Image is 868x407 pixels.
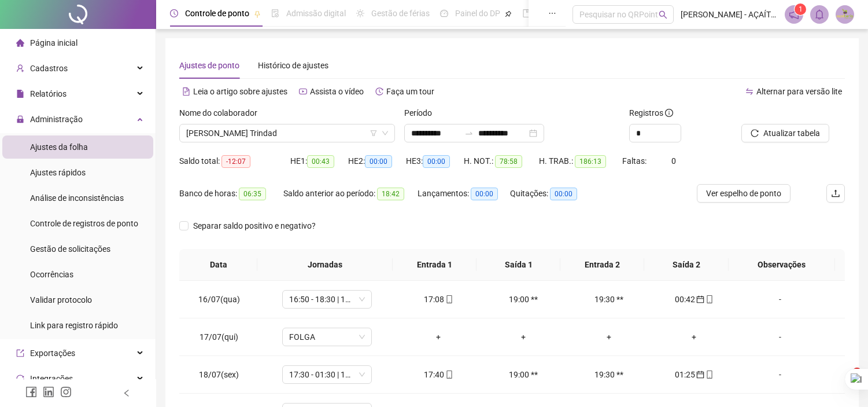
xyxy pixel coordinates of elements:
span: Controle de registros de ponto [30,219,138,228]
span: mobile [704,371,714,379]
span: file-text [182,87,190,96]
div: HE 3: [406,155,464,168]
span: Página inicial [30,38,77,47]
span: Observações [737,258,826,271]
span: calendar [695,295,704,303]
div: - [746,293,814,306]
span: export [16,349,24,357]
span: swap [745,87,754,96]
th: Jornadas [257,249,393,281]
th: Entrada 2 [560,249,644,281]
span: pushpin [254,10,261,17]
span: Gestão de solicitações [30,244,110,254]
span: Relatórios [30,89,67,98]
span: history [375,87,383,96]
span: Ajustes da folha [30,142,88,152]
span: sun [356,9,364,17]
span: swap-right [464,129,474,138]
div: + [660,331,727,343]
div: H. NOT.: [464,155,539,168]
span: 06:35 [239,188,266,200]
span: calendar [695,371,704,379]
span: 18/07(sex) [199,370,239,379]
th: Observações [728,249,835,281]
th: Saída 1 [477,249,560,281]
span: Alternar para versão lite [756,87,842,96]
button: Atualizar tabela [741,124,829,142]
span: to [464,129,474,138]
span: Controle de ponto [185,9,249,18]
span: 3 [852,368,862,377]
span: Ocorrências [30,270,73,279]
span: Painel do DP [455,9,500,18]
span: 16/07(qua) [198,295,240,304]
div: H. TRAB.: [539,155,622,168]
sup: 1 [795,3,806,15]
span: down [382,130,389,137]
span: bell [814,9,825,20]
span: sync [16,375,24,383]
span: Histórico de ajustes [258,61,328,70]
span: Separar saldo positivo e negativo? [189,219,320,232]
span: Integrações [30,374,73,383]
span: Faça um tour [386,87,434,96]
button: Ver espelho de ponto [697,184,791,203]
span: 18:42 [377,188,404,200]
th: Saída 2 [644,249,728,281]
span: Análise de inconsistências [30,193,124,203]
span: youtube [299,87,307,96]
span: file [16,90,24,98]
span: Faltas: [622,156,648,166]
span: 00:00 [365,155,392,168]
span: mobile [704,295,714,303]
div: Quitações: [510,187,593,200]
span: clock-circle [170,9,178,17]
span: book [522,9,530,17]
span: notification [789,9,799,20]
span: search [659,10,667,19]
div: 00:42 [660,293,727,306]
span: 17/07(qui) [200,332,238,342]
span: [PERSON_NAME] - AÇAÍTERIA CIDADE JARDIM [681,8,778,21]
span: Link para registro rápido [30,321,118,330]
span: Administração [30,115,83,124]
span: pushpin [505,10,512,17]
span: 0 [671,156,676,166]
span: mobile [444,371,453,379]
span: Gestão de férias [371,9,430,18]
span: Exportações [30,349,75,358]
th: Entrada 1 [393,249,477,281]
div: 01:25 [660,368,727,381]
span: Atualizar tabela [763,127,820,140]
div: 17:40 [405,368,472,381]
div: - [746,331,814,343]
span: Ajustes rápidos [30,168,86,177]
div: HE 1: [290,155,348,168]
span: instagram [60,386,72,398]
iframe: Intercom live chat [829,368,856,395]
div: 17:08 [405,293,472,306]
span: 00:43 [307,155,334,168]
span: FOLGA [289,328,365,346]
span: info-circle [665,109,673,117]
span: Ver espelho de ponto [706,187,781,200]
th: Data [179,249,257,281]
span: filter [370,130,377,137]
span: linkedin [43,386,54,398]
div: + [405,331,472,343]
div: + [575,331,642,343]
div: Lançamentos: [418,187,510,200]
span: 1 [799,5,803,13]
div: HE 2: [348,155,406,168]
div: - [746,368,814,381]
label: Período [404,107,439,119]
span: 78:58 [495,155,522,168]
span: Elisabeth dos Santos Trindad [186,124,388,142]
span: Ajustes de ponto [179,61,239,70]
span: 17:30 - 01:30 | 19:00 - 19:30 [289,366,365,383]
span: -12:07 [221,155,250,168]
label: Nome do colaborador [179,107,265,119]
span: Registros [629,107,673,119]
span: 00:00 [550,188,577,200]
span: home [16,39,24,47]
